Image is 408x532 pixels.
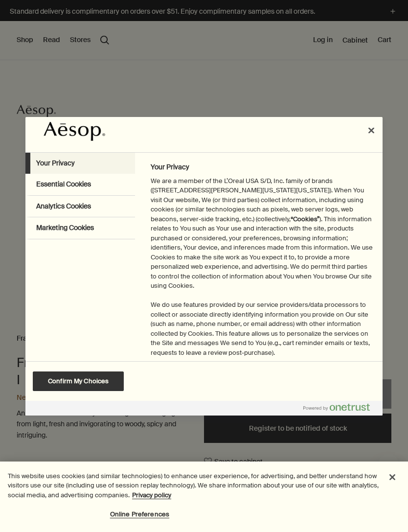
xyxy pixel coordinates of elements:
[36,223,94,233] h3: Marketing Cookies
[30,122,118,141] div: Company Logo
[382,466,403,488] button: Close
[303,403,370,411] img: Powered by OneTrust Opens in a new Tab
[132,491,171,499] a: More information about your privacy, opens in a new tab
[291,215,319,223] b: “Cookies”
[44,122,105,141] img: Company Logo
[146,162,194,171] h4: Your Privacy
[36,159,75,168] h3: Your Privacy
[303,403,378,416] a: Powered by OneTrust Opens in a new Tab
[25,117,383,416] div: Preference center
[36,180,91,189] h3: Essential Cookies
[8,471,380,500] div: This website uses cookies (and similar technologies) to enhance user experience, for advertising,...
[109,505,170,524] button: Online Preferences, Opens the preference center dialog
[25,153,135,361] div: Cookie Categories
[361,119,382,141] button: Close preference center
[33,371,124,391] button: Confirm My Choices
[36,202,91,211] h3: Analytics Cookies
